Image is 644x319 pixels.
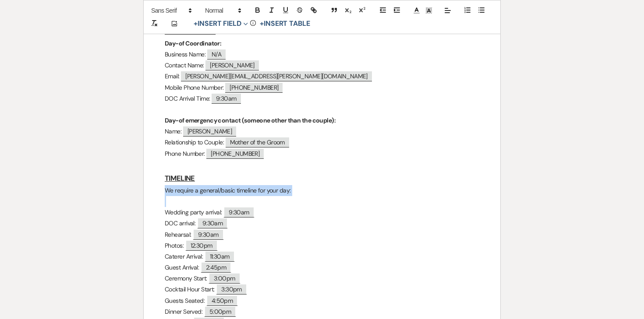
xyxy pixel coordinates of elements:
[165,262,479,273] p: Guest Arrival:
[185,240,218,251] span: 12:30pm
[165,71,479,82] p: Email:
[165,93,479,104] p: DOC Arrival Time:
[165,60,479,71] p: Contact Name:
[201,262,232,273] span: 2:45pm
[257,18,313,29] button: +Insert Table
[204,306,237,317] span: 5:00pm
[442,5,454,16] span: Alignment
[183,126,237,137] span: [PERSON_NAME]
[165,185,479,196] p: We require a general/basic timeline for your day:
[193,229,224,240] span: 9:30am
[165,82,479,93] p: Mobile Phone Number:
[207,49,226,60] span: N/A
[165,49,479,60] p: Business Name:
[260,20,264,27] span: +
[165,148,479,159] p: Phone Number:
[225,83,283,93] span: [PHONE_NUMBER]
[165,240,479,251] p: Photos:
[206,149,264,159] span: [PHONE_NUMBER]
[165,116,336,124] strong: Day-of emergency contact (someone other than the couple):
[197,217,228,228] span: 9:30am
[194,20,198,27] span: +
[212,94,241,104] span: 9:30am
[201,5,244,16] span: Header Formats
[165,251,479,262] p: Caterer Arrival:
[410,5,423,16] span: Text Color
[165,306,479,317] p: Dinner Served:
[165,229,479,240] p: Rehearsal:
[165,137,479,148] p: Relationship to Couple:
[223,207,255,217] span: 9:30am
[216,284,247,294] span: 3:30pm
[226,137,289,147] span: Mother of the Groom
[423,5,435,16] span: Text Background Color
[181,71,372,81] span: [PERSON_NAME][EMAIL_ADDRESS][PERSON_NAME][DOMAIN_NAME]
[165,39,221,47] strong: Day-of Coordinator:
[165,174,195,183] u: TIMELINE
[209,273,241,284] span: 3:00pm
[206,295,238,306] span: 4:50pm
[165,273,479,284] p: Ceremony Start:
[165,126,479,137] p: Name:
[191,18,251,29] button: Insert Field
[165,295,479,306] p: Guests Seated:
[165,207,479,218] p: Wedding party arrival:
[205,251,235,262] span: 11:30am
[165,218,479,229] p: DOC arrival:
[205,60,259,70] span: [PERSON_NAME]
[165,284,479,295] p: Cocktail Hour Start:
